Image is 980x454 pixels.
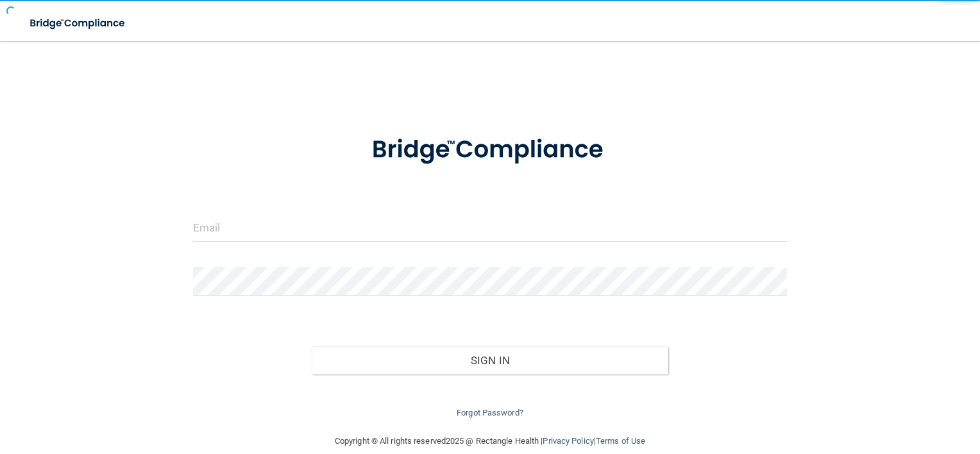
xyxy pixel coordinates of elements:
[193,213,788,242] input: Email
[596,436,645,446] a: Terms of Use
[346,118,634,182] img: bridge_compliance_login_screen.278c3ca4.svg
[457,408,523,417] a: Forgot Password?
[19,10,137,37] img: bridge_compliance_login_screen.278c3ca4.svg
[312,346,668,374] button: Sign In
[543,436,593,446] a: Privacy Policy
